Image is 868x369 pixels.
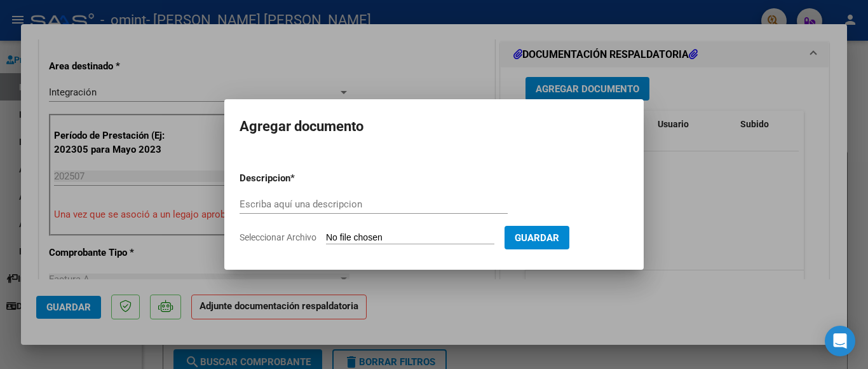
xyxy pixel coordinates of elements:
[825,326,855,356] div: Open Intercom Messenger
[240,171,356,186] p: Descripcion
[515,232,559,244] span: Guardar
[505,226,569,249] button: Guardar
[240,232,316,242] span: Seleccionar Archivo
[240,115,628,139] h2: Agregar documento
